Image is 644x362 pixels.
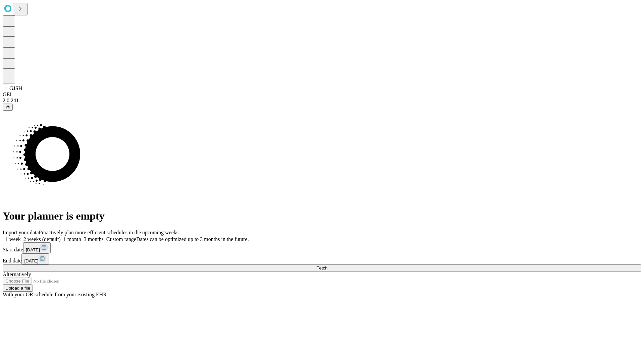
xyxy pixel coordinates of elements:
button: [DATE] [23,242,51,253]
span: Alternatively [3,271,31,277]
span: With your OR schedule from your existing EHR [3,292,107,297]
span: Custom range [106,236,136,242]
button: Fetch [3,264,641,271]
button: [DATE] [21,253,49,264]
span: [DATE] [26,247,40,252]
span: 1 week [5,236,21,242]
div: 2.0.241 [3,98,641,104]
div: Start date [3,242,641,253]
span: @ [5,105,10,110]
span: 1 month [63,236,81,242]
span: Import your data [3,230,39,235]
span: Proactively plan more efficient schedules in the upcoming weeks. [39,230,180,235]
button: Upload a file [3,285,33,292]
span: Fetch [316,265,327,270]
button: @ [3,104,13,111]
span: [DATE] [24,258,38,263]
span: GJSH [9,85,22,91]
div: GEI [3,92,641,98]
h1: Your planner is empty [3,210,641,222]
span: 3 months [84,236,104,242]
span: 2 weeks (default) [23,236,61,242]
span: Dates can be optimized up to 3 months in the future. [136,236,249,242]
div: End date [3,253,641,264]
